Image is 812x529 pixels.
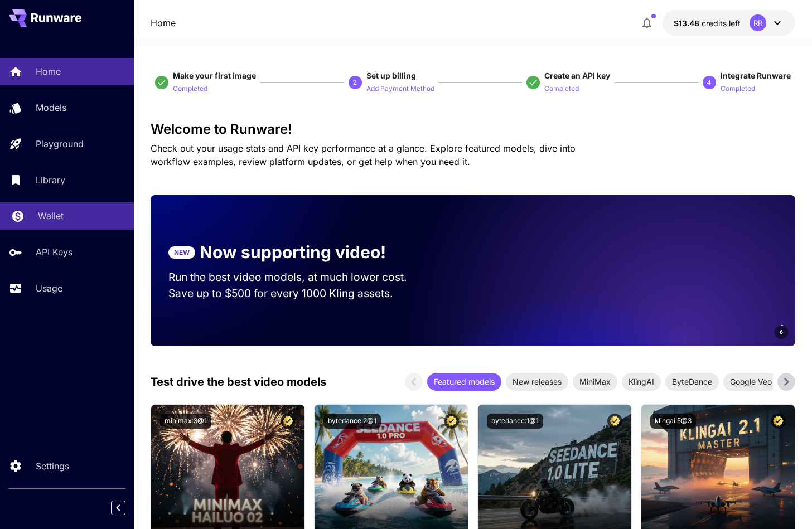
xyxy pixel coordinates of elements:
[36,173,65,187] p: Library
[427,376,501,387] span: Featured models
[168,269,428,285] p: Run the best video models, at much lower cost.
[174,247,190,258] p: NEW
[721,84,755,94] p: Completed
[200,240,386,265] p: Now supporting video!
[771,414,786,429] button: Certified Model – Vetted for best performance and includes a commercial license.
[444,414,459,429] button: Certified Model – Vetted for best performance and includes a commercial license.
[721,71,791,80] span: Integrate Runware
[622,376,661,387] span: KlingAI
[36,282,62,295] p: Usage
[750,14,766,31] div: RR
[353,77,357,88] p: 2
[607,414,622,429] button: Certified Model – Vetted for best performance and includes a commercial license.
[487,414,543,429] button: bytedance:1@1
[650,414,696,429] button: klingai:5@3
[544,71,610,80] span: Create an API key
[366,71,416,80] span: Set up billing
[622,373,661,391] div: KlingAI
[573,373,617,391] div: MiniMax
[663,10,795,36] button: $13.48309RR
[281,414,296,429] button: Certified Model – Vetted for best performance and includes a commercial license.
[506,373,568,391] div: New releases
[36,65,61,78] p: Home
[151,122,795,137] h3: Welcome to Runware!
[168,285,428,302] p: Save up to $500 for every 1000 Kling assets.
[173,71,256,80] span: Make your first image
[506,376,568,387] span: New releases
[36,459,69,473] p: Settings
[427,373,501,391] div: Featured models
[151,373,326,390] p: Test drive the best video models
[665,373,719,391] div: ByteDance
[780,328,783,336] span: 6
[721,81,755,95] button: Completed
[366,81,434,95] button: Add Payment Method
[173,84,207,94] p: Completed
[544,84,579,94] p: Completed
[573,376,617,387] span: MiniMax
[160,414,211,429] button: minimax:3@1
[702,18,741,28] span: credits left
[723,373,779,391] div: Google Veo
[323,414,381,429] button: bytedance:2@1
[119,498,134,518] div: Collapse sidebar
[674,17,741,29] div: $13.48309
[173,81,207,95] button: Completed
[151,143,576,167] span: Check out your usage stats and API key performance at a glance. Explore featured models, dive int...
[707,77,711,88] p: 4
[674,18,702,28] span: $13.48
[38,209,64,222] p: Wallet
[723,376,779,387] span: Google Veo
[36,101,66,114] p: Models
[151,16,176,30] a: Home
[544,81,579,95] button: Completed
[151,16,176,30] nav: breadcrumb
[366,84,434,94] p: Add Payment Method
[36,137,84,151] p: Playground
[665,376,719,387] span: ByteDance
[111,501,125,515] button: Collapse sidebar
[36,245,72,259] p: API Keys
